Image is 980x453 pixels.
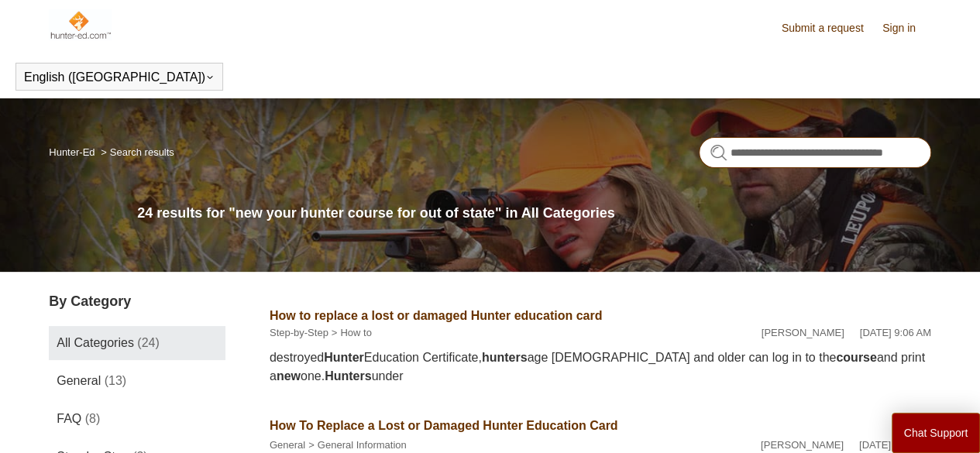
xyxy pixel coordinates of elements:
[49,146,95,158] a: Hunter-Ed
[270,438,305,453] li: General
[105,374,126,387] span: (13)
[328,325,372,341] li: How to
[85,412,101,425] span: (8)
[277,369,301,383] em: new
[49,402,225,436] a: FAQ (8)
[270,325,328,341] li: Step-by-Step
[24,70,215,84] button: English ([GEOGRAPHIC_DATA])
[882,20,931,36] a: Sign in
[699,137,931,168] input: Search
[57,374,101,387] span: General
[762,325,844,341] li: [PERSON_NAME]
[98,146,174,158] li: Search results
[325,369,371,383] em: Hunters
[761,438,844,453] li: [PERSON_NAME]
[859,439,931,451] time: 02/12/2024, 18:04
[49,146,98,158] li: Hunter-Ed
[324,351,364,364] em: Hunter
[836,351,876,364] em: course
[49,9,112,40] img: Hunter-Ed Help Center home page
[860,327,931,338] time: 07/28/2022, 09:06
[57,336,134,349] span: All Categories
[57,412,81,425] span: FAQ
[482,351,528,364] em: hunters
[49,326,225,360] a: All Categories (24)
[49,364,225,398] a: General (13)
[340,327,371,338] a: How to
[137,203,931,224] h1: 24 results for "new your hunter course for out of state" in All Categories
[270,309,602,322] a: How to replace a lost or damaged Hunter education card
[137,336,159,349] span: (24)
[270,348,931,386] div: destroyed Education Certificate, age [DEMOGRAPHIC_DATA] and older can log in to the and print a o...
[782,20,879,36] a: Submit a request
[305,438,407,453] li: General Information
[270,439,305,451] a: General
[49,291,225,312] h3: By Category
[318,439,407,451] a: General Information
[270,419,618,432] a: How To Replace a Lost or Damaged Hunter Education Card
[270,327,328,338] a: Step-by-Step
